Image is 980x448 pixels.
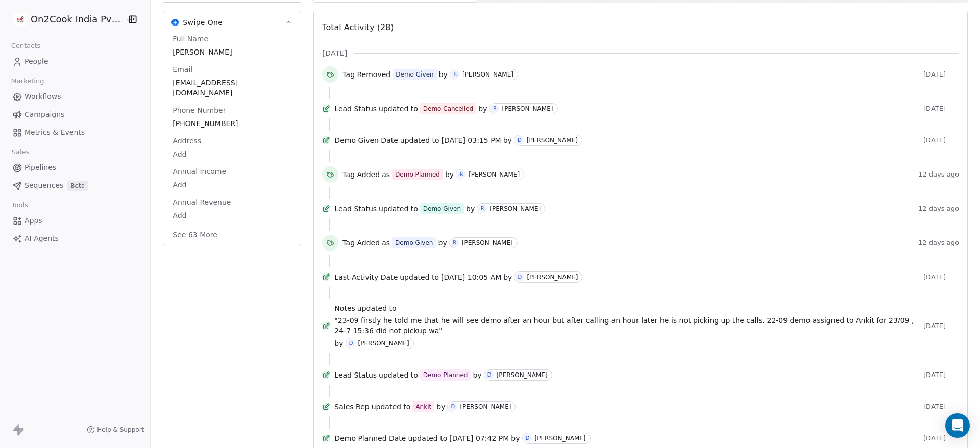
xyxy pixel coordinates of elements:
[481,205,484,213] div: R
[7,197,32,213] span: Tools
[7,144,34,160] span: Sales
[170,197,233,207] span: Annual Revenue
[379,204,418,214] span: updated to
[342,238,380,248] span: Tag Added
[7,38,45,54] span: Contacts
[400,135,439,145] span: updated to
[442,135,501,145] span: [DATE] 03:15 PM
[322,48,347,58] span: [DATE]
[408,433,447,443] span: updated to
[173,47,291,57] span: [PERSON_NAME]
[372,402,411,412] span: updated to
[527,137,578,144] div: [PERSON_NAME]
[24,56,48,67] span: People
[166,226,224,244] button: See 63 More
[87,426,144,434] a: Help & Support
[445,169,454,180] span: by
[334,204,377,214] span: Lead Status
[923,70,959,79] span: [DATE]
[489,205,541,212] div: [PERSON_NAME]
[423,204,461,214] div: Demo Given
[24,162,56,173] span: Pipelines
[535,435,586,442] div: [PERSON_NAME]
[8,53,142,70] a: People
[173,149,291,159] span: Add
[12,11,119,28] button: On2Cook India Pvt. Ltd.
[382,169,390,180] span: as
[67,181,88,191] span: Beta
[466,204,475,214] span: by
[24,91,61,102] span: Workflows
[462,239,513,246] div: [PERSON_NAME]
[334,135,398,145] span: Demo Given Date
[171,19,179,26] img: Swipe One
[322,22,394,32] span: Total Activity (28)
[8,88,142,105] a: Workflows
[334,272,398,282] span: Last Activity Date
[400,272,439,282] span: updated to
[334,402,369,412] span: Sales Rep
[441,272,501,282] span: [DATE] 10:05 AM
[503,135,512,145] span: by
[382,238,390,248] span: as
[415,402,431,412] div: Ankit
[8,230,142,247] a: AI Agents
[334,303,355,313] span: Notes
[395,170,440,179] div: Demo Planned
[460,403,511,410] div: [PERSON_NAME]
[24,215,42,226] span: Apps
[918,205,959,213] span: 12 days ago
[493,105,497,113] div: R
[163,11,301,34] button: Swipe OneSwipe One
[451,403,455,411] div: D
[8,106,142,123] a: Campaigns
[453,70,457,79] div: R
[518,136,522,144] div: D
[379,104,418,114] span: updated to
[526,434,530,442] div: D
[923,136,959,144] span: [DATE]
[8,159,142,176] a: Pipelines
[24,233,59,244] span: AI Agents
[170,166,228,177] span: Annual Income
[334,370,377,380] span: Lead Status
[14,13,27,26] img: on2cook%20logo-04%20copy.jpg
[453,239,456,247] div: R
[349,339,353,347] div: D
[170,64,194,74] span: Email
[8,177,142,194] a: SequencesBeta
[527,273,578,281] div: [PERSON_NAME]
[342,69,390,80] span: Tag Removed
[8,124,142,141] a: Metrics & Events
[173,180,291,190] span: Add
[183,17,223,28] span: Swipe One
[478,104,487,114] span: by
[396,70,434,79] div: Demo Given
[469,171,520,178] div: [PERSON_NAME]
[497,371,548,379] div: [PERSON_NAME]
[923,403,959,411] span: [DATE]
[173,78,291,98] span: [EMAIL_ADDRESS][DOMAIN_NAME]
[923,273,959,281] span: [DATE]
[334,104,377,114] span: Lead Status
[170,34,210,44] span: Full Name
[923,434,959,442] span: [DATE]
[438,238,447,248] span: by
[487,371,492,379] div: D
[357,303,397,313] span: updated to
[31,13,123,26] span: On2Cook India Pvt. Ltd.
[436,402,445,412] span: by
[334,433,406,443] span: Demo Planned Date
[173,210,291,220] span: Add
[503,272,512,282] span: by
[945,413,970,438] div: Open Intercom Messenger
[423,370,468,380] div: Demo Planned
[24,109,64,120] span: Campaigns
[163,34,301,246] div: Swipe OneSwipe One
[7,73,48,89] span: Marketing
[170,136,203,146] span: Address
[8,212,142,229] a: Apps
[460,170,463,179] div: R
[462,71,513,78] div: [PERSON_NAME]
[173,118,291,129] span: [PHONE_NUMBER]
